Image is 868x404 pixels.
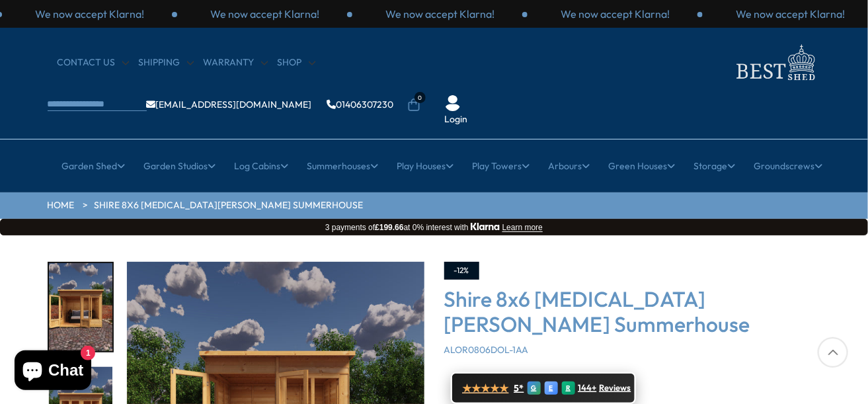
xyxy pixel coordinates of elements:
p: We now accept Klarna! [561,7,670,21]
a: Log Cabins [235,149,289,182]
a: Summerhouses [307,149,379,182]
span: ALOR0806DOL-1AA [444,344,529,356]
span: ★★★★★ [463,382,509,395]
a: Shipping [139,56,194,69]
a: ★★★★★ 5* G E R 144+ Reviews [451,372,636,404]
a: Play Towers [473,149,530,182]
span: 0 [414,92,426,103]
a: Warranty [204,56,268,69]
a: Arbours [549,149,590,182]
h3: Shire 8x6 [MEDICAL_DATA][PERSON_NAME] Summerhouse [444,286,821,337]
p: We now accept Klarna! [35,7,144,21]
a: Shop [278,56,315,69]
div: 1 / 9 [48,262,114,352]
p: We now accept Klarna! [210,7,319,21]
a: Login [445,113,468,126]
div: G [528,382,541,395]
div: R [562,382,575,395]
p: We now accept Klarna! [736,7,845,21]
a: HOME [48,199,75,212]
a: Shire 8x6 [MEDICAL_DATA][PERSON_NAME] Summerhouse [95,199,364,212]
a: Groundscrews [754,149,823,182]
a: 0 [407,99,420,112]
span: Reviews [600,383,631,393]
div: 1 / 3 [177,7,352,21]
div: 3 / 3 [2,7,177,21]
img: Alora_8x6_GARDEN_front_life_200x200.jpg [49,263,112,351]
a: Storage [694,149,736,182]
span: 144+ [578,383,597,393]
div: 2 / 3 [352,7,528,21]
img: logo [729,41,821,84]
a: Play Houses [397,149,454,182]
div: -12% [444,262,479,280]
p: We now accept Klarna! [385,7,494,21]
a: Garden Studios [144,149,216,182]
img: User Icon [445,95,461,111]
a: Garden Shed [62,149,126,182]
a: 01406307230 [327,100,394,109]
div: E [545,382,558,395]
a: CONTACT US [58,56,129,69]
div: 3 / 3 [528,7,703,21]
inbox-online-store-chat: Shopify online store chat [11,350,95,393]
a: [EMAIL_ADDRESS][DOMAIN_NAME] [147,100,312,109]
a: Green Houses [609,149,676,182]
